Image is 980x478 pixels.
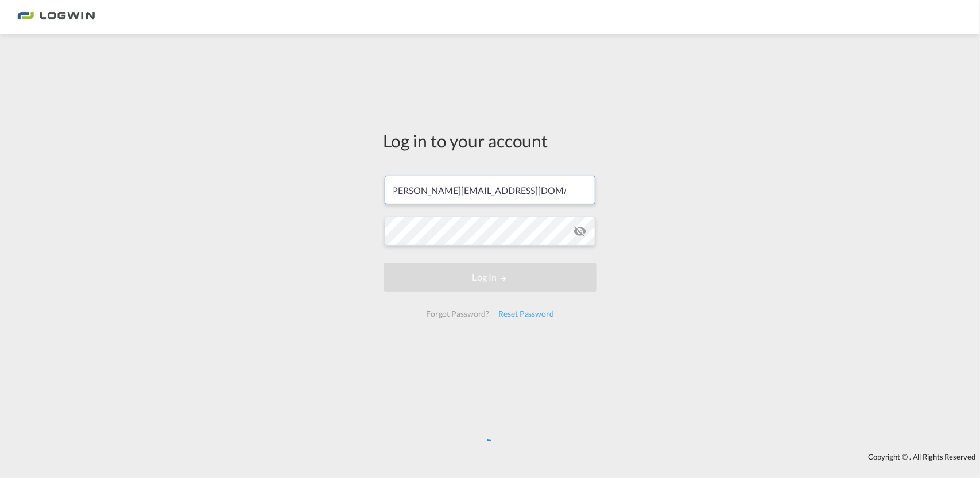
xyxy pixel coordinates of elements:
[494,304,559,324] div: Reset Password
[384,129,597,153] div: Log in to your account
[384,263,597,292] button: LOGIN
[421,304,494,324] div: Forgot Password?
[385,176,595,204] input: Enter email/phone number
[574,224,587,238] md-icon: icon-eye-off
[17,5,95,30] img: 2761ae10d95411efa20a1f5e0282d2d7.png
